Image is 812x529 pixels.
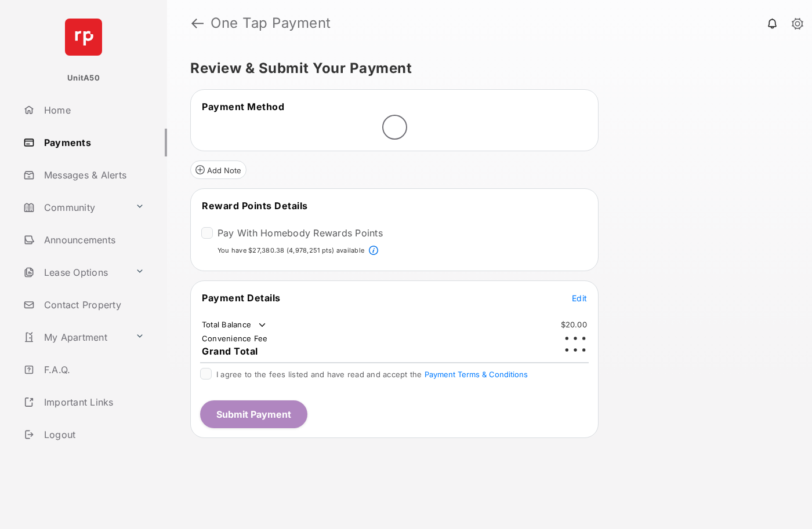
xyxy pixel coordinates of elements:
[19,258,130,286] a: Lease Options
[572,292,587,304] button: Edit
[19,129,167,156] a: Payments
[560,319,588,330] td: $20.00
[190,160,246,179] button: Add Note
[190,61,780,75] h5: Review & Submit Your Payment
[202,345,258,357] span: Grand Total
[217,227,383,239] label: Pay With Homebody Rewards Points
[19,323,130,351] a: My Apartment
[19,226,167,254] a: Announcements
[19,161,167,189] a: Messages & Alerts
[211,16,331,30] strong: One Tap Payment
[19,388,149,416] a: Important Links
[19,421,167,448] a: Logout
[19,96,167,124] a: Home
[202,292,281,304] span: Payment Details
[19,291,167,319] a: Contact Property
[19,356,167,384] a: F.A.Q.
[202,101,284,112] span: Payment Method
[65,19,102,56] img: svg+xml;base64,PHN2ZyB4bWxucz0iaHR0cDovL3d3dy53My5vcmcvMjAwMC9zdmciIHdpZHRoPSI2NCIgaGVpZ2h0PSI2NC...
[200,400,307,428] button: Submit Payment
[201,319,268,331] td: Total Balance
[19,194,130,221] a: Community
[217,246,364,256] p: You have $27,380.38 (4,978,251 pts) available
[216,370,528,379] span: I agree to the fees listed and have read and accept the
[425,370,528,379] button: I agree to the fees listed and have read and accept the
[572,293,587,303] span: Edit
[201,333,269,344] td: Convenience Fee
[67,72,100,84] p: UnitA50
[202,200,308,211] span: Reward Points Details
